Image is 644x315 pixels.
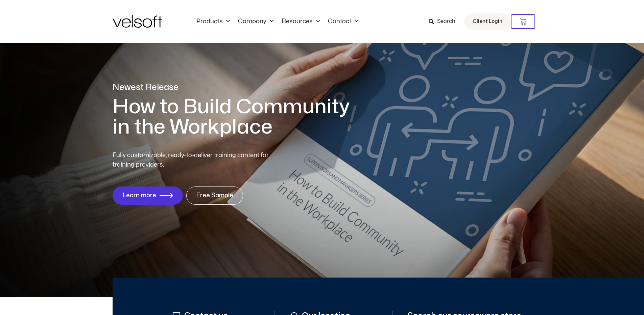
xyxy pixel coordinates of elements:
[186,187,243,205] a: Free Sample
[324,18,362,25] a: ContactMenu Toggle
[192,18,234,25] a: ProductsMenu Toggle
[113,15,162,28] img: Velsoft Training Materials
[437,17,455,26] span: Search
[278,18,324,25] a: ResourcesMenu Toggle
[113,187,183,205] a: Learn more
[196,192,233,199] span: Free Sample
[429,16,460,27] a: Search
[464,13,511,30] a: Client Login
[192,18,362,25] nav: Menu
[234,18,278,25] a: CompanyMenu Toggle
[473,17,502,26] span: Client Login
[113,97,359,137] h1: How to Build Community in the Workplace
[113,151,281,170] p: Fully customizable, ready-to-deliver training content for training providers.
[122,192,156,199] span: Learn more
[113,82,359,93] p: Newest Release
